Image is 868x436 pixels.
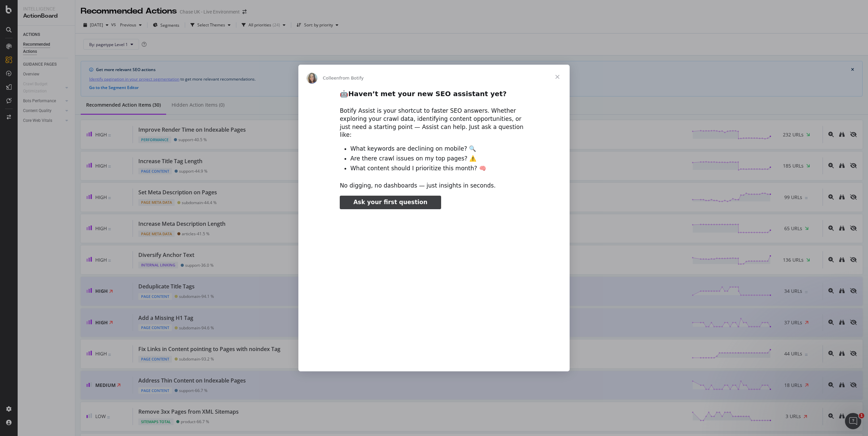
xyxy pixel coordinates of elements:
[340,89,528,102] h2: 🤖
[340,182,528,190] div: No digging, no dashboards — just insights in seconds.
[350,165,528,173] li: What content should I prioritize this month? 🧠
[348,90,507,98] b: Haven’t met your new SEO assistant yet?
[307,73,317,84] img: Profile image for Colleen
[545,65,570,89] span: Close
[340,107,528,139] div: Botify Assist is your shortcut to faster SEO answers. Whether exploring your crawl data, identify...
[293,215,575,356] video: Play video
[353,199,427,205] span: Ask your first question
[340,196,441,209] a: Ask your first question
[350,145,528,153] li: What keywords are declining on mobile? 🔍
[350,155,528,163] li: Are there crawl issues on my top pages? ⚠️
[323,75,339,81] span: Colleen
[339,75,364,81] span: from Botify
